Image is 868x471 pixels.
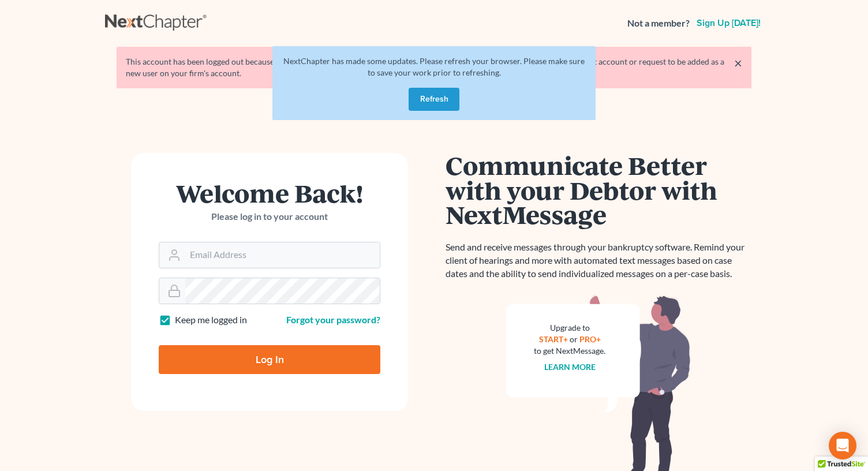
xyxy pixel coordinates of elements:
[544,362,596,372] a: Learn more
[734,56,742,70] a: ×
[829,432,856,459] div: Open Intercom Messenger
[185,242,380,268] input: Email Address
[534,322,605,334] div: Upgrade to
[286,314,380,325] a: Forgot your password?
[570,334,578,344] span: or
[627,17,690,30] strong: Not a member?
[446,241,751,281] p: Send and receive messages through your bankruptcy software. Remind your client of hearings and mo...
[579,334,601,344] a: PRO+
[159,345,380,374] input: Log In
[126,56,742,79] div: This account has been logged out because someone new has initiated a new session with the same lo...
[283,56,585,77] span: NextChapter has made some updates. Please refresh your browser. Please make sure to save your wor...
[159,210,380,223] p: Please log in to your account
[175,313,247,327] label: Keep me logged in
[159,181,380,205] h1: Welcome Back!
[539,334,568,344] a: START+
[534,345,605,357] div: to get NextMessage.
[694,18,763,28] a: Sign up [DATE]!
[409,88,459,111] button: Refresh
[446,153,751,227] h1: Communicate Better with your Debtor with NextMessage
